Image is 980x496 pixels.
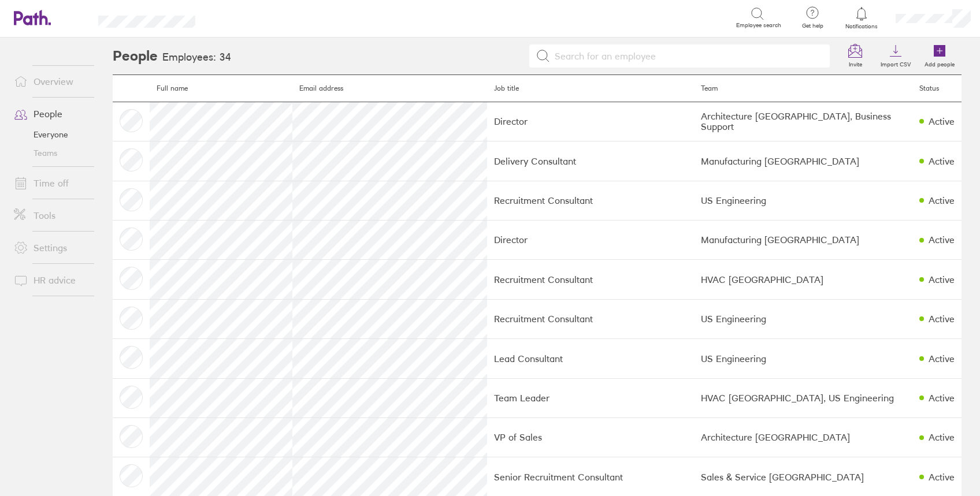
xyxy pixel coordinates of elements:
[929,353,955,364] div: Active
[912,75,962,102] th: Status
[929,472,955,482] div: Active
[5,144,98,162] a: Teams
[929,116,955,126] div: Active
[929,156,955,166] div: Active
[874,38,918,74] a: Import CSV
[487,141,694,181] td: Delivery Consultant
[5,171,98,195] a: Time off
[5,102,98,125] a: People
[694,220,912,259] td: Manufacturing [GEOGRAPHIC_DATA]
[843,6,881,30] a: Notifications
[5,70,98,93] a: Overview
[843,23,881,30] span: Notifications
[162,51,231,64] h3: Employees: 34
[5,236,98,259] a: Settings
[227,12,256,23] div: Search
[487,102,694,141] td: Director
[487,260,694,299] td: Recruitment Consultant
[150,75,293,102] th: Full name
[794,23,831,29] span: Get help
[694,299,912,338] td: US Engineering
[918,38,962,74] a: Add people
[918,58,962,68] label: Add people
[929,234,955,245] div: Active
[487,378,694,417] td: Team Leader
[694,417,912,457] td: Architecture [GEOGRAPHIC_DATA]
[929,393,955,403] div: Active
[736,22,781,29] span: Employee search
[929,314,955,324] div: Active
[694,378,912,417] td: HVAC [GEOGRAPHIC_DATA], US Engineering
[487,220,694,259] td: Director
[929,195,955,206] div: Active
[874,58,918,68] label: Import CSV
[487,299,694,338] td: Recruitment Consultant
[694,260,912,299] td: HVAC [GEOGRAPHIC_DATA]
[837,38,874,74] a: Invite
[694,339,912,378] td: US Engineering
[292,75,487,102] th: Email address
[487,417,694,457] td: VP of Sales
[487,181,694,220] td: Recruitment Consultant
[113,38,158,74] h2: People
[694,102,912,141] td: Architecture [GEOGRAPHIC_DATA], Business Support
[487,75,694,102] th: Job title
[694,181,912,220] td: US Engineering
[929,274,955,285] div: Active
[550,45,823,67] input: Search for an employee
[694,141,912,181] td: Manufacturing [GEOGRAPHIC_DATA]
[694,75,912,102] th: Team
[5,204,98,227] a: Tools
[929,432,955,442] div: Active
[487,339,694,378] td: Lead Consultant
[5,125,98,144] a: Everyone
[5,268,98,292] a: HR advice
[842,58,869,68] label: Invite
